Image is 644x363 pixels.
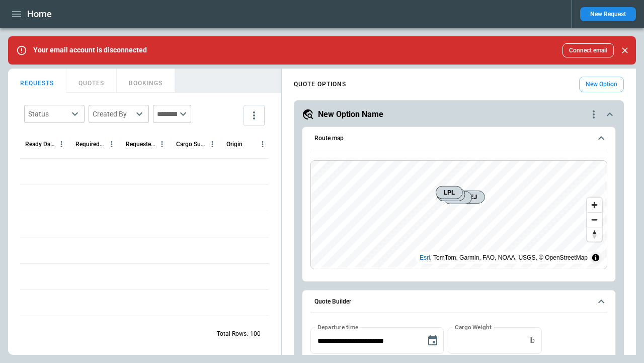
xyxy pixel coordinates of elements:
button: Close [618,43,632,57]
h6: Route map [314,135,344,142]
button: Zoom out [587,212,602,227]
label: Departure time [317,323,359,331]
div: Ready Date & Time (UTC+03:00) [25,141,55,148]
button: Origin column menu [256,138,269,151]
p: Your email account is disconnected [33,46,147,54]
button: Zoom in [587,198,602,212]
canvas: Map [311,161,607,269]
summary: Toggle attribution [590,252,602,264]
button: Quote Builder [310,290,607,314]
div: Cargo Summary [176,141,206,148]
h5: New Option Name [318,109,383,120]
button: Choose date, selected date is Sep 3, 2025 [423,331,443,351]
div: Origin [226,141,243,148]
button: Requested Route column menu [155,138,169,151]
div: dismiss [618,39,632,62]
span: OST [448,192,467,202]
h4: QUOTE OPTIONS [294,82,346,87]
button: QUOTES [66,69,117,93]
button: BOOKINGS [117,69,175,93]
div: Status [28,109,68,119]
h1: Home [27,8,52,20]
a: Esri [420,254,430,261]
label: Cargo Weight [455,323,492,331]
span: LEJ [462,192,480,202]
button: Connect email [562,43,614,57]
button: REQUESTS [8,69,66,93]
p: Total Rows: [217,330,248,338]
div: quote-option-actions [588,108,600,120]
p: 100 [250,330,261,338]
div: , TomTom, Garmin, FAO, NOAA, USGS, © OpenStreetMap [420,253,588,263]
button: Cargo Summary column menu [206,138,219,151]
button: New Option [579,77,624,92]
div: Route map [310,160,607,269]
div: Required Date & Time (UTC+03:00) [75,141,105,148]
button: more [244,105,265,126]
button: New Option Namequote-option-actions [302,108,616,120]
p: lb [529,336,535,345]
button: Route map [310,127,607,150]
span: BHX [441,190,460,200]
span: LPL [440,187,458,197]
button: Required Date & Time (UTC+03:00) column menu [105,138,118,151]
div: Requested Route [126,141,155,148]
h6: Quote Builder [314,298,351,305]
div: Created By [93,109,133,119]
button: New Request [580,7,636,21]
button: Reset bearing to north [587,227,602,241]
button: Ready Date & Time (UTC+03:00) column menu [55,138,68,151]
